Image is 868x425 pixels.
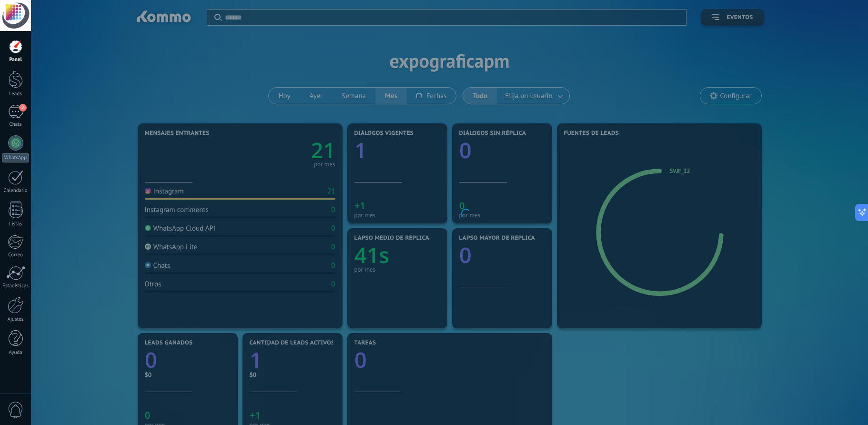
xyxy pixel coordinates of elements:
[2,57,30,63] div: Panel
[2,283,30,289] div: Estadísticas
[2,252,30,258] div: Correo
[2,188,30,194] div: Calendario
[2,221,30,227] div: Listas
[2,350,30,356] div: Ayuda
[2,153,29,162] div: WhatsApp
[2,91,30,97] div: Leads
[2,316,30,323] div: Ajustes
[19,104,27,111] span: 2
[2,121,30,128] div: Chats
